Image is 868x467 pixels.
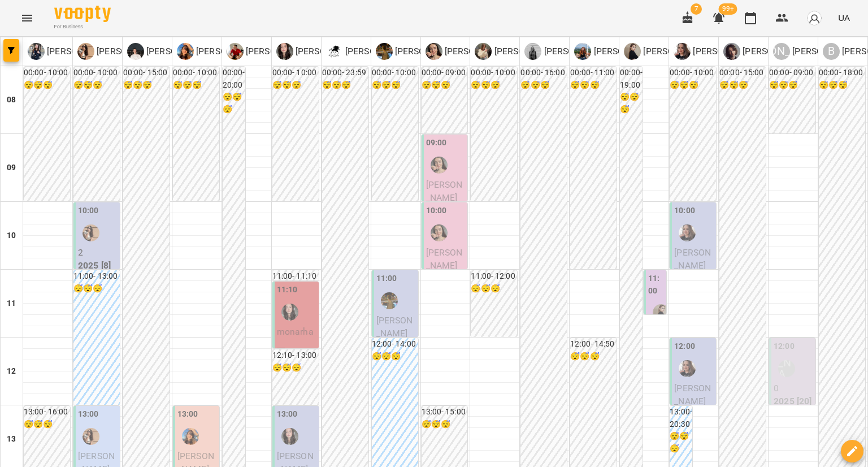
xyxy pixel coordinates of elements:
[819,79,865,92] h6: 😴😴😴
[173,67,219,79] h6: 00:00 - 10:00
[123,67,170,79] h6: 00:00 - 15:00
[723,43,824,60] div: Громик Софія (а)
[773,43,790,60] div: [PERSON_NAME]
[7,365,16,378] h6: 12
[272,362,319,374] h6: 😴😴😴
[7,433,16,446] h6: 13
[223,67,245,91] h6: 00:00 - 20:00
[7,230,16,242] h6: 10
[679,224,696,241] img: Гастінґс Катерина (а)
[719,67,766,79] h6: 00:00 - 15:00
[670,67,716,79] h6: 00:00 - 10:00
[624,43,641,60] img: С
[272,79,319,92] h6: 😴😴😴
[73,283,120,295] h6: 😴😴😴
[475,43,576,60] div: Тиндик-Павлова Іванна Марʼянівна (а)
[54,6,111,22] img: Voopty Logo
[570,79,617,92] h6: 😴😴😴
[277,326,314,351] span: monarha__
[182,428,199,445] img: Вербова Єлизавета Сергіївна (а)
[322,79,368,92] h6: 😴😴😴
[620,91,643,115] h6: 😴😴😴
[24,406,70,418] h6: 13:00 - 16:00
[194,45,278,58] p: [PERSON_NAME] (а)
[227,43,328,60] a: Б [PERSON_NAME] (а)
[431,224,448,241] div: Крикун Анна (а)
[774,382,813,395] p: 0
[7,297,16,310] h6: 11
[674,43,775,60] a: Г [PERSON_NAME] (а)
[769,67,815,79] h6: 00:00 - 09:00
[691,3,702,15] span: 7
[276,43,377,60] a: Н [PERSON_NAME] (а)
[653,304,670,321] img: Студенко Дар'я (н)
[574,43,675,60] div: Лебеденко Катерина (а)
[778,360,795,377] div: Корнієць Анна (н)
[471,270,517,283] h6: 11:00 - 12:00
[326,43,427,60] div: Целуйко Анастасія (а)
[293,45,377,58] p: [PERSON_NAME] (а)
[78,408,99,421] label: 13:00
[670,430,692,455] h6: 😴😴😴
[819,67,865,79] h6: 00:00 - 18:00
[281,304,298,321] img: Названова Марія Олегівна (а)
[431,157,448,174] img: Крикун Анна (а)
[276,43,293,60] img: Н
[24,418,70,431] h6: 😴😴😴
[78,246,118,260] p: 2
[691,45,775,58] p: [PERSON_NAME] (а)
[422,79,468,92] h6: 😴😴😴
[73,270,120,283] h6: 11:00 - 13:00
[806,10,822,26] img: avatar_s.png
[823,43,840,60] div: В
[177,43,278,60] a: В [PERSON_NAME] (а)
[570,351,617,363] h6: 😴😴😴
[740,45,824,58] p: [PERSON_NAME] (а)
[838,12,850,24] span: UA
[281,428,298,445] div: Названова Марія Олегівна (а)
[492,45,576,58] p: [PERSON_NAME] (а)
[574,43,675,60] a: Л [PERSON_NAME] (а)
[372,67,418,79] h6: 00:00 - 10:00
[475,43,492,60] img: Т
[471,79,517,92] h6: 😴😴😴
[177,408,198,421] label: 13:00
[28,43,129,60] a: Х [PERSON_NAME] (а)
[177,43,278,60] div: Вербова Єлизавета Сергіївна (а)
[144,45,228,58] p: [PERSON_NAME] (а)
[426,247,463,271] span: [PERSON_NAME]
[372,351,418,363] h6: 😴😴😴
[624,43,732,60] div: Студенко Дар'я (н)
[372,338,418,351] h6: 12:00 - 14:00
[376,43,393,60] img: Н
[227,43,244,60] img: Б
[520,79,567,92] h6: 😴😴😴
[620,67,643,91] h6: 00:00 - 19:00
[524,43,635,60] div: Чоповська Сніжана (н, а)
[78,259,118,379] p: 2025 [8] English Pairs 60 min (Англійська А2 Малярська пара [PERSON_NAME])
[381,292,398,309] div: Наливайко Максим (а)
[73,79,120,92] h6: 😴😴😴
[54,23,111,31] span: For Business
[123,79,170,92] h6: 😴😴😴
[426,205,447,217] label: 10:00
[719,3,737,15] span: 99+
[177,43,194,60] img: В
[426,137,447,149] label: 09:00
[322,67,368,79] h6: 00:00 - 23:59
[127,43,228,60] a: М [PERSON_NAME] (а)
[28,43,45,60] img: Х
[7,94,16,106] h6: 08
[524,43,635,60] a: Ч [PERSON_NAME] (н, а)
[570,67,617,79] h6: 00:00 - 11:00
[376,43,477,60] div: Наливайко Максим (а)
[674,43,775,60] div: Гастінґс Катерина (а)
[723,43,740,60] img: Г
[376,315,413,339] span: [PERSON_NAME]
[524,43,541,60] img: Ч
[73,67,120,79] h6: 00:00 - 10:00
